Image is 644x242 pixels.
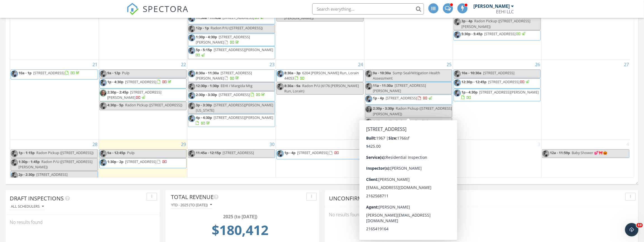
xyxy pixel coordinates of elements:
[454,18,461,25] img: img_5211.jpg
[11,70,98,80] a: 10a - 1p [STREET_ADDRESS]
[18,172,35,177] span: 2p - 2:30p
[127,8,189,19] a: SPECTORA
[188,102,195,109] img: img_5211.jpg
[454,70,461,77] img: img_5211.jpg
[221,83,252,88] span: EEHI / Margida Mtg
[223,15,254,20] span: [STREET_ADDRESS]
[196,92,217,97] span: 2:30p - 3:30p
[18,159,92,169] span: Radon P/U ([STREET_ADDRESS][PERSON_NAME])
[196,34,217,39] span: 1:30p - 4:30p
[188,47,195,54] img: img_5211.jpg
[277,70,284,77] img: img_5211.jpg
[636,223,643,227] span: 10
[454,31,461,38] img: img_5211.jpg
[196,25,209,30] span: 12p - 1p
[180,60,187,69] a: Go to September 22, 2025
[107,79,123,84] span: 1p - 4:30p
[373,131,389,136] span: 5p - 5:15p
[268,60,276,69] a: Go to September 23, 2025
[11,205,44,209] div: All schedulers
[188,150,195,157] img: img_5211.jpg
[143,3,189,15] span: SPECTORA
[284,150,295,155] span: 1p - 4p
[448,140,453,149] a: Go to October 2, 2025
[329,195,370,202] span: Unconfirmed
[373,119,435,129] span: Radon Monitor Pickup ([STREET_ADDRESS][PERSON_NAME])
[107,90,161,100] span: [STREET_ADDRESS][PERSON_NAME]
[107,159,167,164] a: 1:30p - 2p [STREET_ADDRESS]
[373,119,394,124] span: 4:15p - 4:45p
[373,106,452,116] span: Radon Pickup ([STREET_ADDRESS][PERSON_NAME])
[196,15,221,20] span: 11:30a - 11:45a
[373,83,393,88] span: 11a - 11:30a
[364,60,453,140] td: Go to September 25, 2025
[196,34,250,45] a: 1:30p - 4:30p [STREET_ADDRESS][PERSON_NAME]
[107,102,123,107] span: 4:30p - 5p
[365,149,452,159] a: 8:30a - 4:30p [STREET_ADDRESS]
[284,83,300,88] span: 8:30a - 9a
[276,149,364,159] a: 1p - 4p [STREET_ADDRESS]
[125,102,182,107] span: Radon Pickup ([STREET_ADDRESS])
[188,70,275,82] a: 8:30a - 11:30a [STREET_ADDRESS][PERSON_NAME]
[473,3,510,9] div: [PERSON_NAME]
[100,70,107,77] img: img_5211.jpg
[127,3,139,15] img: The Best Home Inspection Software - Spectora
[100,79,107,86] img: img_5211.jpg
[277,150,284,157] img: img_5211.jpg
[10,203,45,210] button: All schedulers
[396,150,427,155] span: [STREET_ADDRESS]
[276,70,364,82] a: 8:30a - 3p 6204 [PERSON_NAME] Run, Lorain 44053
[550,150,570,155] span: 12a - 11:59p
[18,70,80,75] a: 10a - 1p [STREET_ADDRESS]
[623,60,630,69] a: Go to September 27, 2025
[36,172,68,177] span: [STREET_ADDRESS]
[276,60,364,140] td: Go to September 24, 2025
[357,60,364,69] a: Go to September 24, 2025
[268,140,276,149] a: Go to September 30, 2025
[196,102,212,107] span: 3p - 3:30p
[107,70,120,75] span: 9a - 12p
[100,90,107,97] img: 1728409086933322851976086765168.jpg
[284,70,300,75] span: 8:30a - 3p
[365,95,372,102] img: img_5211.jpg
[454,78,541,88] a: 12:30p - 12:45p [STREET_ADDRESS]
[373,160,428,171] span: Radon Monitor Pickup ([STREET_ADDRESS])
[284,70,359,81] a: 8:30a - 3p 6204 [PERSON_NAME] Run, Lorain 44053
[188,25,195,32] img: img_5211.jpg
[488,79,519,84] span: [STREET_ADDRESS]
[11,70,18,77] img: img_5211.jpg
[365,106,372,113] img: 1728409086933322851976086765168.jpg
[188,15,195,22] img: img_5211.jpg
[11,150,18,157] img: img_5211.jpg
[188,34,195,41] img: img_5211.jpg
[196,15,264,20] a: 11:30a - 11:45a [STREET_ADDRESS]
[99,140,187,180] td: Go to September 29, 2025
[11,172,18,179] img: img_5211.jpg
[542,140,630,180] td: Go to October 4, 2025
[373,95,384,100] span: 1p - 4p
[219,92,250,97] span: [STREET_ADDRESS]
[461,18,473,23] span: 3p - 4p
[196,70,252,81] a: 8:30a - 11:30a [STREET_ADDRESS][PERSON_NAME]
[365,131,372,138] img: img_5211.jpg
[373,70,391,75] span: 9a - 10:30a
[542,60,630,140] td: Go to September 27, 2025
[453,60,542,140] td: Go to September 26, 2025
[107,79,172,84] a: 1p - 4:30p [STREET_ADDRESS]
[454,30,541,40] a: 5:30p - 5:45p [STREET_ADDRESS]
[373,83,426,93] span: [STREET_ADDRESS][PERSON_NAME]
[6,215,160,230] div: No results found
[100,150,107,157] img: img_5211.jpg
[99,89,187,101] a: 2:30p - 2:45p [STREET_ADDRESS][PERSON_NAME]
[196,70,252,81] span: [STREET_ADDRESS][PERSON_NAME]
[188,70,195,77] img: img_5211.jpg
[18,159,40,164] span: 1:30p - 1:45p
[461,31,483,36] span: 5:30p - 5:45p
[483,70,514,75] span: [STREET_ADDRESS]
[196,115,212,120] span: 4p - 4:30p
[188,92,195,99] img: img_5211.jpg
[297,150,328,155] span: [STREET_ADDRESS]
[100,102,107,109] img: img_5211.jpg
[373,95,433,100] a: 1p - 4p [STREET_ADDRESS]
[365,83,372,90] img: img_5211.jpg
